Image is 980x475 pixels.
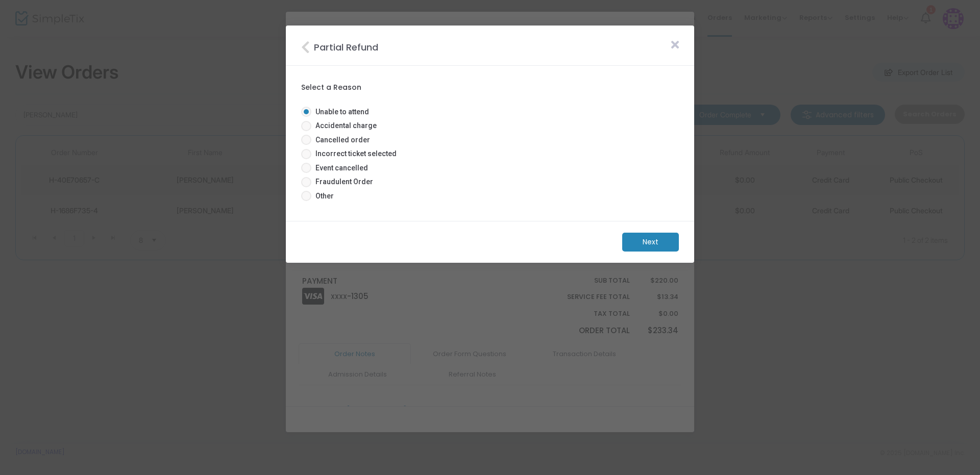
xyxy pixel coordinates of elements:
[301,37,378,54] m-panel-title: Partial Refund
[311,107,369,117] span: Unable to attend
[311,135,370,145] span: Cancelled order
[311,177,373,187] span: Fraudulent Order
[301,82,679,93] label: Select a Reason
[301,40,314,54] i: Close
[311,120,377,131] span: Accidental charge
[311,163,368,173] span: Event cancelled
[311,148,397,159] span: Incorrect ticket selected
[622,233,679,252] m-button: Next
[311,191,334,202] span: Other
